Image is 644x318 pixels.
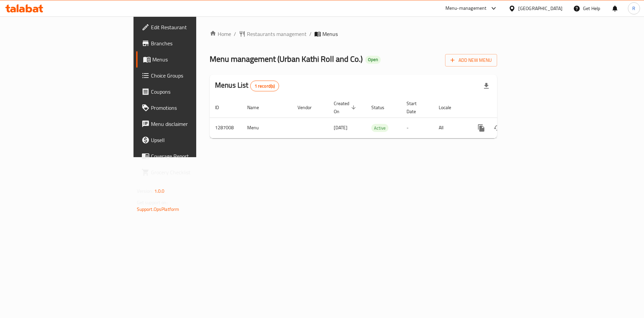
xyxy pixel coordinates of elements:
[151,88,236,96] span: Coupons
[152,55,236,63] span: Menus
[247,103,268,111] span: Name
[445,4,487,12] div: Menu-management
[247,30,307,38] span: Restaurants management
[433,118,468,138] td: All
[473,120,489,136] button: more
[215,103,228,111] span: ID
[365,57,381,62] span: Open
[251,83,279,89] span: 1 record(s)
[136,100,241,116] a: Promotions
[298,103,320,111] span: Vendor
[136,148,241,164] a: Coverage Report
[151,39,236,47] span: Branches
[468,97,543,118] th: Actions
[136,35,241,51] a: Branches
[210,51,363,66] span: Menu management ( Urban Kathi Roll and Co. )
[250,81,279,91] div: Total records count
[334,123,347,132] span: [DATE]
[136,19,241,35] a: Edit Restaurant
[215,80,279,91] h2: Menus List
[137,205,179,214] a: Support.OpsPlatform
[450,56,492,64] span: Add New Menu
[151,136,236,144] span: Upsell
[151,120,236,128] span: Menu disclaimer
[445,54,497,66] button: Add New Menu
[439,103,460,111] span: Locale
[371,124,388,132] span: Active
[151,23,236,31] span: Edit Restaurant
[518,5,562,12] div: [GEOGRAPHIC_DATA]
[136,84,241,100] a: Coupons
[401,118,433,138] td: -
[632,5,635,12] span: R
[365,56,381,64] div: Open
[136,164,241,180] a: Grocery Checklist
[151,152,236,160] span: Coverage Report
[322,30,338,38] span: Menus
[210,97,543,138] table: enhanced table
[478,78,494,94] div: Export file
[151,72,236,80] span: Choice Groups
[242,118,292,138] td: Menu
[137,198,168,207] span: Get support on:
[489,120,505,136] button: Change Status
[407,99,425,116] span: Start Date
[239,30,307,38] a: Restaurants management
[136,51,241,67] a: Menus
[137,187,153,195] span: Version:
[136,116,241,132] a: Menu disclaimer
[151,168,236,176] span: Grocery Checklist
[154,187,165,195] span: 1.0.0
[136,132,241,148] a: Upsell
[210,30,497,38] nav: breadcrumb
[334,99,358,116] span: Created On
[309,30,312,38] li: /
[371,103,393,111] span: Status
[136,67,241,84] a: Choice Groups
[151,104,236,112] span: Promotions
